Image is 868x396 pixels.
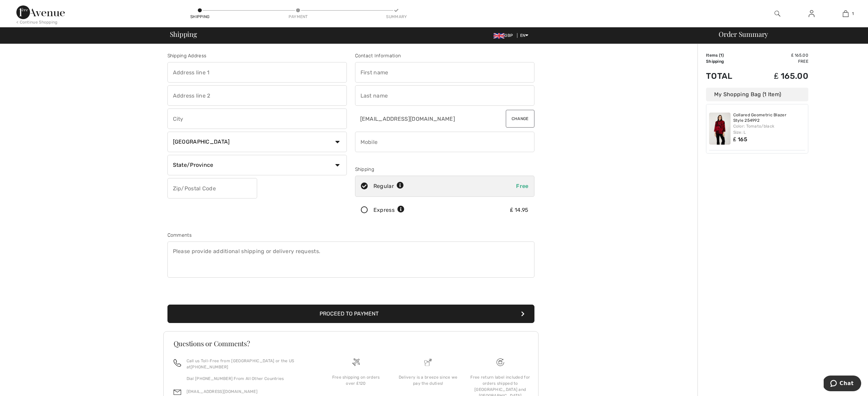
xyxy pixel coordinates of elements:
[167,62,347,83] input: Address line 1
[720,53,722,58] span: 1
[167,178,257,199] input: Zip/Postal Code
[803,10,820,18] a: Sign In
[187,358,312,370] p: Call us Toll-Free from [GEOGRAPHIC_DATA] or the US at
[494,33,516,38] span: GBP
[167,85,347,106] input: Address line 2
[829,10,862,18] a: 1
[733,123,806,135] div: Color: Tomato/black Size: L
[750,52,808,58] td: ₤ 165.00
[187,376,312,382] p: Dial [PHONE_NUMBER] From All Other Countries
[386,14,407,20] div: Summary
[355,85,534,106] input: Last name
[355,62,534,83] input: First name
[355,52,534,59] div: Contact Information
[843,10,849,18] img: My Bag
[16,19,58,25] div: < Continue Shopping
[167,232,534,239] div: Comments
[809,10,814,18] img: My Info
[373,182,404,190] div: Regular
[352,358,360,366] img: Free shipping on orders over &#8356;120
[520,33,529,38] span: EN
[706,88,808,101] div: My Shopping Bag (1 Item)
[325,374,387,386] div: Free shipping on orders over ₤120
[373,206,404,214] div: Express
[16,5,65,19] img: 1ère Avenue
[191,365,228,369] a: [PHONE_NUMBER]
[190,14,210,20] div: Shipping
[174,340,528,347] h3: Questions or Comments?
[506,110,534,128] button: Change
[733,136,747,143] span: ₤ 165
[397,374,459,386] div: Delivery is a breeze since we pay the duties!
[355,108,490,129] input: E-mail
[167,108,347,129] input: City
[706,52,750,58] td: Items ( )
[733,113,806,123] a: Collared Geometric Blazer Style 254992
[174,388,181,396] img: email
[167,52,347,59] div: Shipping Address
[706,64,750,88] td: Total
[167,305,534,323] button: Proceed to Payment
[775,10,780,18] img: search the website
[174,359,181,367] img: call
[355,132,534,152] input: Mobile
[750,64,808,88] td: ₤ 165.00
[824,376,861,393] iframe: Opens a widget where you can chat to one of our agents
[516,183,528,189] span: Free
[494,33,504,39] img: UK Pound
[355,166,534,173] div: Shipping
[170,31,197,38] span: Shipping
[510,206,529,214] div: ₤ 14.95
[852,11,854,17] span: 1
[424,358,432,366] img: Delivery is a breeze since we pay the duties!
[288,14,308,20] div: Payment
[706,58,750,64] td: Shipping
[750,58,808,64] td: Free
[710,31,864,38] div: Order Summary
[187,389,258,394] a: [EMAIL_ADDRESS][DOMAIN_NAME]
[709,113,731,145] img: Collared Geometric Blazer Style 254992
[497,358,504,366] img: Free shipping on orders over &#8356;120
